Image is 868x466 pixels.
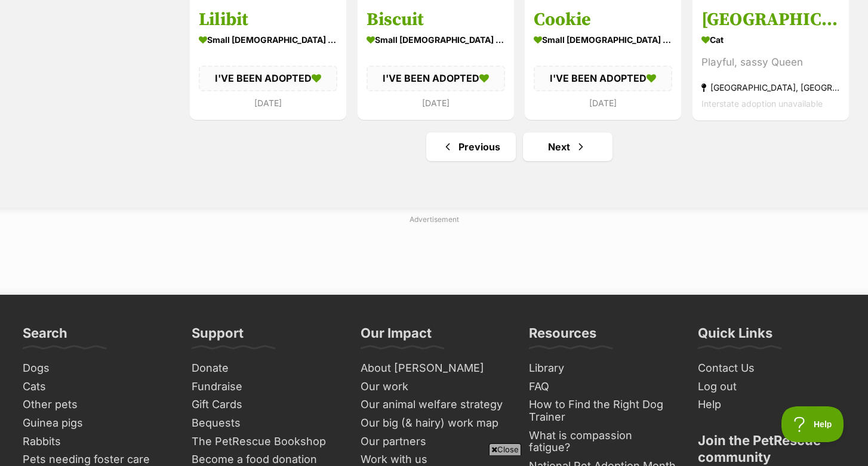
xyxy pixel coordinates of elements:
a: Log out [693,378,850,396]
div: small [DEMOGRAPHIC_DATA] Dog [367,31,505,48]
span: Interstate adoption unavailable [701,98,823,109]
h3: Search [23,325,67,348]
div: [GEOGRAPHIC_DATA], [GEOGRAPHIC_DATA] [701,79,840,95]
nav: Pagination [189,132,850,161]
div: [DATE] [199,94,337,110]
a: The PetRescue Bookshop [187,433,344,451]
a: Our work [356,378,513,396]
a: Next page [523,132,612,161]
a: About [PERSON_NAME] [356,359,513,378]
span: Close [489,443,521,455]
h3: Cookie [534,8,672,31]
a: Other pets [18,396,175,414]
h3: Resources [529,325,596,348]
h3: Quick Links [698,325,772,348]
a: Our animal welfare strategy [356,396,513,414]
a: FAQ [524,378,681,396]
a: Gift Cards [187,396,344,414]
h3: Support [192,325,244,348]
a: Help [693,396,850,414]
h3: Biscuit [367,8,505,31]
a: Guinea pigs [18,414,175,433]
div: small [DEMOGRAPHIC_DATA] Dog [199,31,337,48]
a: Rabbits [18,433,175,451]
a: What is compassion fatigue? [524,427,681,457]
div: I'VE BEEN ADOPTED [534,66,672,91]
h3: [GEOGRAPHIC_DATA] [701,8,840,31]
h3: Lilibit [199,8,337,31]
div: small [DEMOGRAPHIC_DATA] Dog [534,31,672,48]
div: I'VE BEEN ADOPTED [199,66,337,91]
div: Cat [701,31,840,48]
a: Bequests [187,414,344,433]
div: I'VE BEEN ADOPTED [367,66,505,91]
a: Cats [18,378,175,396]
div: [DATE] [367,94,505,110]
a: Contact Us [693,359,850,378]
a: Dogs [18,359,175,378]
a: Library [524,359,681,378]
a: How to Find the Right Dog Trainer [524,396,681,426]
a: Donate [187,359,344,378]
iframe: Help Scout Beacon - Open [781,406,844,442]
div: [DATE] [534,94,672,110]
h3: Our Impact [361,325,432,348]
a: Our big (& hairy) work map [356,414,513,433]
a: Fundraise [187,378,344,396]
div: Playful, sassy Queen [701,54,840,70]
a: Previous page [426,132,516,161]
a: Our partners [356,433,513,451]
